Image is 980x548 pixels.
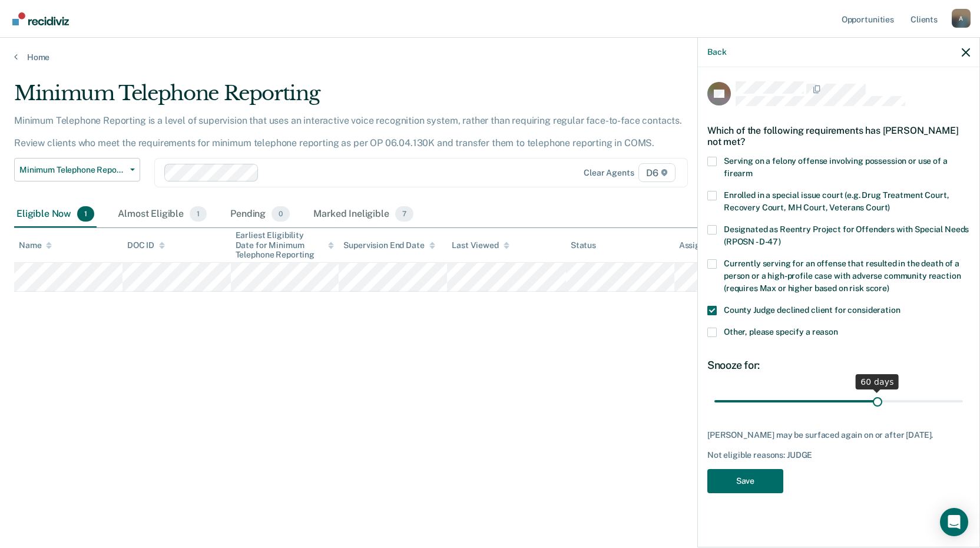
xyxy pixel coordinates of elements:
span: 0 [272,206,290,222]
div: Assigned to [679,240,734,250]
span: Currently serving for an offense that resulted in the death of a person or a high-profile case wi... [724,259,961,293]
div: Earliest Eligibility Date for Minimum Telephone Reporting [236,230,335,260]
span: 1 [77,206,94,222]
span: 7 [395,206,413,222]
img: Recidiviz [12,12,69,25]
span: Enrolled in a special issue court (e.g. Drug Treatment Court, Recovery Court, MH Court, Veterans ... [724,190,949,212]
span: Other, please specify a reason [724,327,838,336]
span: County Judge declined client for consideration [724,305,900,315]
div: Not eligible reasons: JUDGE [707,450,970,460]
span: 1 [190,206,207,222]
div: A [952,9,971,28]
div: Supervision End Date [343,240,435,250]
span: Minimum Telephone Reporting [19,165,125,175]
div: 60 days [856,374,899,389]
div: Last Viewed [452,240,509,250]
div: Status [571,240,596,250]
div: Clear agents [584,168,634,178]
button: Profile dropdown button [952,9,971,28]
div: Eligible Now [14,202,97,227]
span: Serving on a felony offense involving possession or use of a firearm [724,156,948,178]
span: Designated as Reentry Project for Offenders with Special Needs (RPOSN - D-47) [724,225,969,246]
div: DOC ID [127,240,165,250]
div: Which of the following requirements has [PERSON_NAME] not met? [707,115,970,157]
div: Snooze for: [707,359,970,372]
div: Marked Ineligible [311,202,416,227]
div: Almost Eligible [115,202,209,227]
div: Minimum Telephone Reporting [14,81,749,115]
p: Minimum Telephone Reporting is a level of supervision that uses an interactive voice recognition ... [14,115,682,148]
div: Pending [228,202,292,227]
div: Name [19,240,52,250]
div: Open Intercom Messenger [940,508,968,536]
div: [PERSON_NAME] may be surfaced again on or after [DATE]. [707,430,970,440]
a: Home [14,52,966,62]
button: Save [707,469,783,493]
span: D6 [638,163,676,182]
button: Back [707,47,726,57]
